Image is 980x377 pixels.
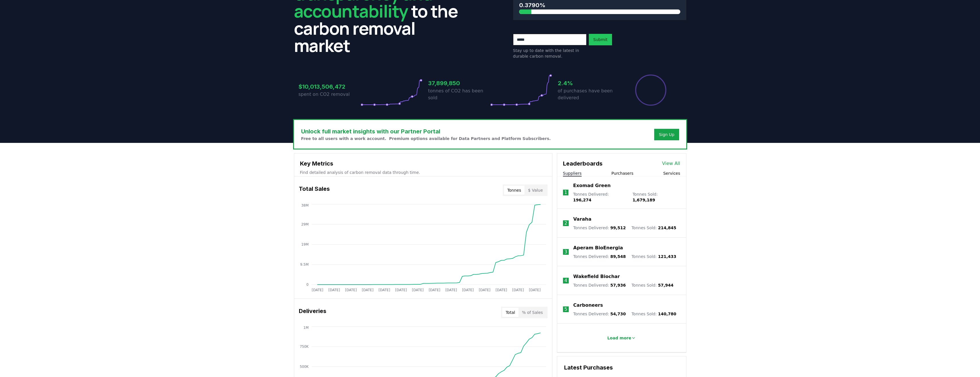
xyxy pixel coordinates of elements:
p: 5 [564,306,567,313]
tspan: [DATE] [362,288,373,292]
a: Varaha [573,216,591,223]
tspan: 0 [306,283,309,287]
a: Aperam BioEnergia [573,244,623,251]
h3: Unlock full market insights with our Partner Portal [301,127,551,136]
h3: $10,013,506,472 [299,82,361,91]
tspan: [DATE] [529,288,541,292]
tspan: 38M [301,203,309,207]
tspan: [DATE] [412,288,424,292]
h3: Deliveries [299,307,326,318]
button: Total [502,308,519,317]
span: 1,679,189 [632,198,655,202]
tspan: [DATE] [378,288,390,292]
span: 89,548 [610,254,626,259]
p: 4 [564,277,567,284]
tspan: [DATE] [445,288,457,292]
h3: Key Metrics [300,159,546,168]
tspan: 29M [301,222,309,226]
p: Tonnes Sold : [632,191,680,203]
p: 2 [564,220,567,227]
span: 140,780 [658,312,676,316]
p: Tonnes Sold : [632,311,676,317]
span: 121,433 [658,254,676,259]
p: Free to all users with a work account. Premium options available for Data Partners and Platform S... [301,136,551,141]
p: Tonnes Delivered : [573,311,626,317]
tspan: [DATE] [428,288,440,292]
tspan: [DATE] [512,288,524,292]
a: View All [662,160,680,167]
h3: 37,899,850 [428,79,490,88]
button: Submit [589,34,612,45]
p: Tonnes Delivered : [573,254,626,259]
span: 99,512 [610,226,626,230]
p: Tonnes Delivered : [573,282,626,288]
tspan: [DATE] [395,288,407,292]
button: Tonnes [504,186,525,195]
tspan: [DATE] [311,288,323,292]
p: 3 [564,248,567,255]
p: 1 [564,189,567,196]
a: Wakefield Biochar [573,273,620,280]
tspan: [DATE] [345,288,357,292]
h3: 2.4% [558,79,620,88]
h3: Latest Purchases [564,363,679,372]
tspan: [DATE] [495,288,507,292]
p: Find detailed analysis of carbon removal data through time. [300,170,546,175]
button: % of Sales [519,308,546,317]
tspan: [DATE] [462,288,474,292]
p: spent on CO2 removal [299,91,361,98]
h3: Total Sales [299,184,330,196]
tspan: 750K [300,345,309,349]
tspan: 9.5M [300,263,308,267]
tspan: [DATE] [479,288,490,292]
p: Tonnes Delivered : [573,225,626,231]
div: Percentage of sales delivered [635,74,667,106]
button: Purchasers [611,170,634,176]
p: Load more [607,335,631,341]
button: Load more [603,332,640,344]
span: 57,944 [658,283,673,287]
span: 54,730 [610,312,626,316]
tspan: 500K [300,365,309,369]
h3: 0.3790% [519,1,680,9]
span: 214,845 [658,226,676,230]
button: Sign Up [654,129,679,140]
button: Suppliers [563,170,582,176]
p: tonnes of CO2 has been sold [428,88,490,101]
tspan: 19M [301,242,309,246]
p: Stay up to date with the latest in durable carbon removal. [513,48,587,59]
a: Exomad Green [573,182,611,189]
p: Tonnes Sold : [632,254,676,259]
span: 57,936 [610,283,626,287]
p: Tonnes Sold : [632,282,673,288]
button: Services [663,170,680,176]
span: 196,274 [573,198,591,202]
p: Tonnes Delivered : [573,191,627,203]
h3: Leaderboards [563,159,603,168]
tspan: 1M [303,326,309,330]
tspan: [DATE] [328,288,340,292]
a: Carboneers [573,302,603,309]
a: Sign Up [659,132,674,137]
p: Tonnes Sold : [632,225,676,231]
p: of purchases have been delivered [558,88,620,101]
button: $ Value [525,186,546,195]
